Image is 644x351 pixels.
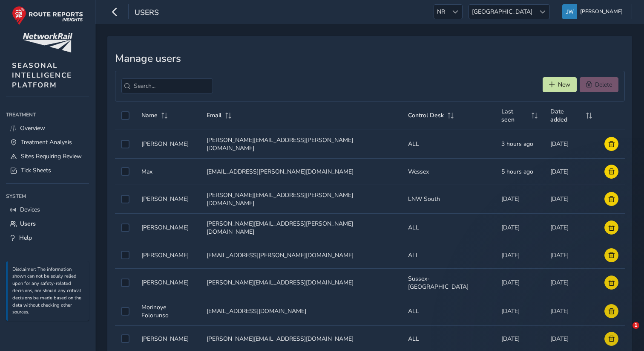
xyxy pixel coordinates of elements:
span: New [558,81,570,89]
td: 3 hours ago [495,130,544,158]
p: Disclaimer: The information shown can not be solely relied upon for any safety-related decisions,... [12,266,85,316]
h3: Manage users [115,52,625,65]
span: Last seen [501,107,528,124]
span: 1 [632,322,639,329]
td: 5 hours ago [495,158,544,185]
span: Help [19,234,32,242]
button: [PERSON_NAME] [562,4,626,19]
div: System [6,190,89,203]
span: NR [434,5,448,19]
a: Sites Requiring Review [6,149,89,163]
td: [DATE] [495,242,544,268]
a: Tick Sheets [6,163,89,177]
td: [DATE] [544,297,599,325]
a: Overview [6,121,89,135]
td: [PERSON_NAME] [135,213,201,242]
td: Sussex-[GEOGRAPHIC_DATA] [402,268,495,297]
a: Treatment Analysis [6,135,89,149]
div: Treatment [6,108,89,121]
td: [EMAIL_ADDRESS][PERSON_NAME][DOMAIN_NAME] [201,158,402,185]
div: Select auth0|6728e0c767f1e0497888cdc0 [121,334,129,343]
td: [DATE] [495,268,544,297]
td: [PERSON_NAME] [135,268,201,297]
td: [PERSON_NAME] [135,242,201,268]
span: Email [207,111,221,119]
td: [DATE] [544,185,599,213]
div: Select auth0|68c8298669232343de1b1bbf [121,251,129,259]
span: Users [135,7,159,19]
td: LNW South [402,185,495,213]
td: ALL [402,242,495,268]
td: [DATE] [495,185,544,213]
span: Date added [550,107,582,124]
td: ALL [402,130,495,158]
input: Search... [121,78,213,93]
img: rr logo [12,6,83,25]
a: Users [6,217,89,231]
td: [DATE] [544,130,599,158]
span: Users [20,220,36,228]
div: Select auth0|63205a9677ec4aae9726f753 [121,167,129,176]
td: [DATE] [544,158,599,185]
span: [GEOGRAPHIC_DATA] [469,5,535,19]
span: Devices [20,206,40,214]
td: [PERSON_NAME][EMAIL_ADDRESS][PERSON_NAME][DOMAIN_NAME] [201,185,402,213]
div: Select auth0|632af22663773b1dd12847f9 [121,195,129,203]
td: Morinoye Folorunso [135,297,201,325]
a: Help [6,231,89,245]
img: customer logo [23,33,72,52]
span: Sites Requiring Review [21,152,82,160]
td: [PERSON_NAME][EMAIL_ADDRESS][PERSON_NAME][DOMAIN_NAME] [201,130,402,158]
td: Wessex [402,158,495,185]
img: diamond-layout [562,4,577,19]
span: Control Desk [408,111,444,119]
span: Tick Sheets [21,166,51,174]
td: [DATE] [544,268,599,297]
span: SEASONAL INTELLIGENCE PLATFORM [12,61,72,90]
button: New [543,77,577,92]
td: ALL [402,297,495,325]
td: [EMAIL_ADDRESS][PERSON_NAME][DOMAIN_NAME] [201,242,402,268]
a: Devices [6,203,89,217]
iframe: Intercom live chat [615,322,635,342]
div: Select auth0|633d8f94991af2b9ec76141c [121,223,129,232]
div: Select auth0|68c82956ab361f58a41b9b1b [121,307,129,316]
td: [PERSON_NAME][EMAIL_ADDRESS][PERSON_NAME][DOMAIN_NAME] [201,213,402,242]
td: [DATE] [495,297,544,325]
span: Treatment Analysis [21,138,72,146]
div: Select auth0|5fc79a8d083cab0070a02396 [121,140,129,148]
td: [EMAIL_ADDRESS][DOMAIN_NAME] [201,297,402,325]
td: [DATE] [495,213,544,242]
td: [PERSON_NAME] [135,185,201,213]
td: [DATE] [544,242,599,268]
td: Max [135,158,201,185]
span: Name [141,111,158,119]
div: Select auth0|6332b99b0918387e342f34e3 [121,278,129,287]
td: [PERSON_NAME] [135,130,201,158]
td: [PERSON_NAME][EMAIL_ADDRESS][DOMAIN_NAME] [201,268,402,297]
span: Overview [20,124,45,132]
td: [DATE] [544,213,599,242]
span: [PERSON_NAME] [580,4,623,19]
td: ALL [402,213,495,242]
